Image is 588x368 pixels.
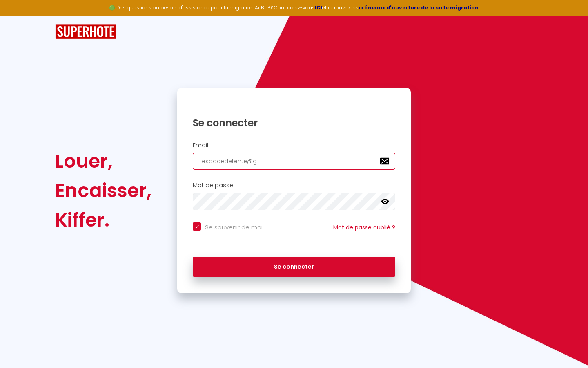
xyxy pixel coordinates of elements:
[193,257,395,277] button: Se connecter
[7,3,31,28] button: Ouvrir le widget de chat LiveChat
[359,4,479,11] a: créneaux d'ouverture de la salle migration
[55,146,151,176] div: Louer,
[193,142,395,149] h2: Email
[55,24,116,39] img: SuperHote logo
[55,176,151,205] div: Encaisser,
[55,205,151,235] div: Kiffer.
[193,117,395,129] h1: Se connecter
[315,4,322,11] a: ICI
[193,182,395,189] h2: Mot de passe
[333,223,395,231] a: Mot de passe oublié ?
[193,153,395,170] input: Ton Email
